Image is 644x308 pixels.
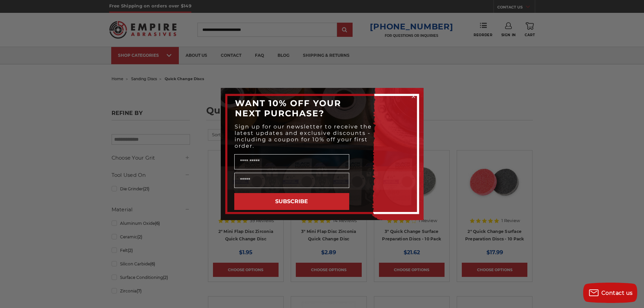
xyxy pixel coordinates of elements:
button: Close dialog [410,93,417,100]
button: Contact us [583,283,637,303]
button: SUBSCRIBE [234,193,349,210]
input: Email [234,173,349,188]
span: Sign up for our newsletter to receive the latest updates and exclusive discounts - including a co... [235,123,372,149]
span: Contact us [601,290,633,296]
span: WANT 10% OFF YOUR NEXT PURCHASE? [235,98,341,118]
